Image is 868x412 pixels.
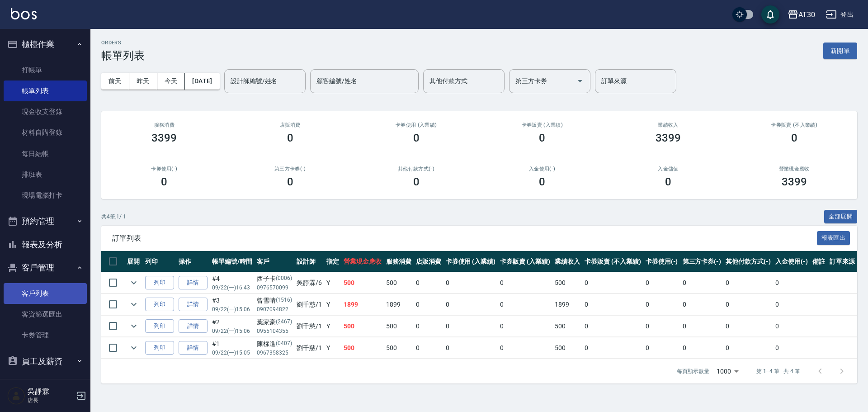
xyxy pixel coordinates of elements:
[28,396,74,404] p: 店長
[276,317,292,327] p: (2467)
[324,251,341,272] th: 指定
[490,166,594,172] h2: 入金使用(-)
[552,272,582,294] td: 500
[287,132,293,144] h3: 0
[552,251,582,272] th: 業績收入
[101,40,145,46] h2: ORDERS
[4,185,87,206] a: 現場電腦打卡
[176,251,210,272] th: 操作
[4,164,87,185] a: 排班表
[723,316,773,337] td: 0
[276,296,292,305] p: (1516)
[823,43,857,59] button: 新開單
[185,73,219,90] button: [DATE]
[294,337,324,359] td: 劉千慈 /1
[414,272,443,294] td: 0
[573,74,587,88] button: Open
[824,210,858,224] button: 全部展開
[238,166,343,172] h2: 第三方卡券(-)
[210,272,255,294] td: #4
[145,298,174,312] button: 列印
[179,319,208,333] a: 詳情
[810,251,827,272] th: 備註
[616,122,721,128] h2: 業績收入
[443,337,498,359] td: 0
[143,251,176,272] th: 列印
[498,294,552,315] td: 0
[4,350,87,373] button: 員工及薪資
[210,294,255,315] td: #3
[145,276,174,290] button: 列印
[680,294,724,315] td: 0
[125,251,143,272] th: 展開
[101,213,126,221] p: 共 4 筆, 1 / 1
[443,272,498,294] td: 0
[157,73,185,90] button: 今天
[782,175,807,188] h3: 3399
[129,73,157,90] button: 昨天
[498,251,552,272] th: 卡券販賣 (入業績)
[101,73,129,90] button: 前天
[552,316,582,337] td: 500
[784,5,819,24] button: AT30
[257,349,292,357] p: 0967358325
[723,294,773,315] td: 0
[7,387,25,405] img: Person
[582,316,643,337] td: 0
[324,316,341,337] td: Y
[680,316,724,337] td: 0
[112,166,217,172] h2: 卡券使用(-)
[4,60,87,81] a: 打帳單
[324,294,341,315] td: Y
[773,316,810,337] td: 0
[4,373,87,396] button: 商品管理
[773,294,810,315] td: 0
[112,122,217,128] h3: 服務消費
[127,298,141,311] button: expand row
[324,337,341,359] td: Y
[341,251,384,272] th: 營業現金應收
[723,337,773,359] td: 0
[656,132,681,144] h3: 3399
[498,337,552,359] td: 0
[773,251,810,272] th: 入金使用(-)
[643,316,680,337] td: 0
[761,5,779,24] button: save
[823,46,857,55] a: 新開單
[101,49,145,62] h3: 帳單列表
[257,296,292,305] div: 曾雪晴
[257,339,292,349] div: 陳柡進
[665,175,671,188] h3: 0
[384,294,414,315] td: 1899
[127,341,141,355] button: expand row
[127,276,141,289] button: expand row
[179,276,208,290] a: 詳情
[680,251,724,272] th: 第三方卡券(-)
[498,316,552,337] td: 0
[294,272,324,294] td: 吳靜霖 /6
[443,316,498,337] td: 0
[294,251,324,272] th: 設計師
[582,251,643,272] th: 卡券販賣 (不入業績)
[210,316,255,337] td: #2
[384,316,414,337] td: 500
[4,233,87,256] button: 報表及分析
[4,209,87,233] button: 預約管理
[616,166,721,172] h2: 入金儲值
[257,274,292,284] div: 西子卡
[212,349,252,357] p: 09/22 (一) 15:05
[11,8,37,19] img: Logo
[643,251,680,272] th: 卡券使用(-)
[413,175,420,188] h3: 0
[294,294,324,315] td: 劉千慈 /1
[145,319,174,333] button: 列印
[713,359,742,384] div: 1000
[680,337,724,359] td: 0
[723,251,773,272] th: 其他付款方式(-)
[773,272,810,294] td: 0
[4,81,87,101] a: 帳單列表
[4,325,87,346] a: 卡券管理
[210,337,255,359] td: #1
[643,294,680,315] td: 0
[255,251,294,272] th: 客戶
